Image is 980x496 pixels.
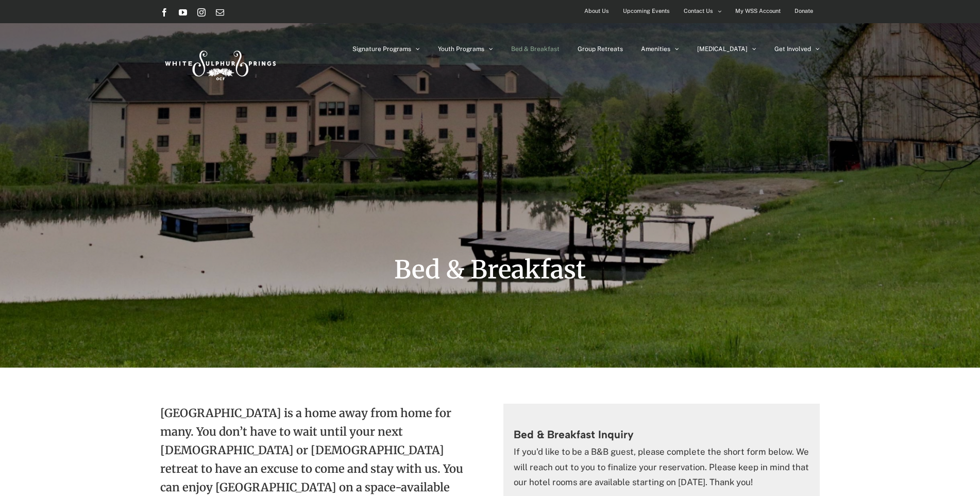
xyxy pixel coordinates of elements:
[352,23,420,75] a: Signature Programs
[684,4,713,19] span: Contact Us
[641,46,670,52] span: Amenities
[511,23,560,75] a: Bed & Breakfast
[578,23,623,75] a: Group Retreats
[352,23,820,75] nav: Main Menu
[438,23,493,75] a: Youth Programs
[438,46,484,52] span: Youth Programs
[179,8,187,16] a: YouTube
[514,427,810,441] h3: Bed & Breakfast Inquiry
[641,23,679,75] a: Amenities
[197,8,206,16] a: Instagram
[795,4,813,19] span: Donate
[584,4,609,19] span: About Us
[623,4,670,19] span: Upcoming Events
[514,444,810,490] p: If you'd like to be a B&B guest, please complete the short form below. We will reach out to you t...
[352,46,411,52] span: Signature Programs
[774,23,820,75] a: Get Involved
[394,254,586,285] span: Bed & Breakfast
[160,8,168,16] a: Facebook
[735,4,781,19] span: My WSS Account
[511,46,560,52] span: Bed & Breakfast
[697,46,748,52] span: [MEDICAL_DATA]
[578,46,623,52] span: Group Retreats
[697,23,756,75] a: [MEDICAL_DATA]
[774,46,811,52] span: Get Involved
[160,39,279,88] img: White Sulphur Springs Logo
[216,8,224,16] a: Email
